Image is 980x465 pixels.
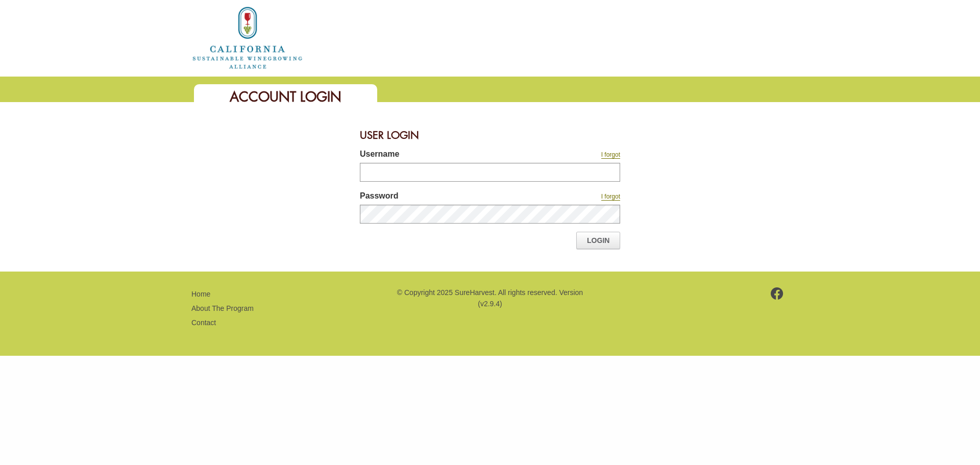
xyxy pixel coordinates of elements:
[360,148,528,163] label: Username
[601,151,620,159] a: I forgot
[230,88,341,106] span: Account Login
[360,190,528,205] label: Password
[601,193,620,201] a: I forgot
[771,287,783,300] img: footer-facebook.png
[191,290,210,298] a: Home
[191,304,254,312] a: About The Program
[191,319,216,327] a: Contact
[576,232,620,249] a: Login
[191,5,304,70] img: logo_cswa2x.png
[191,33,304,41] a: Home
[396,287,584,310] p: © Copyright 2025 SureHarvest. All rights reserved. Version (v2.9.4)
[360,123,620,148] div: User Login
